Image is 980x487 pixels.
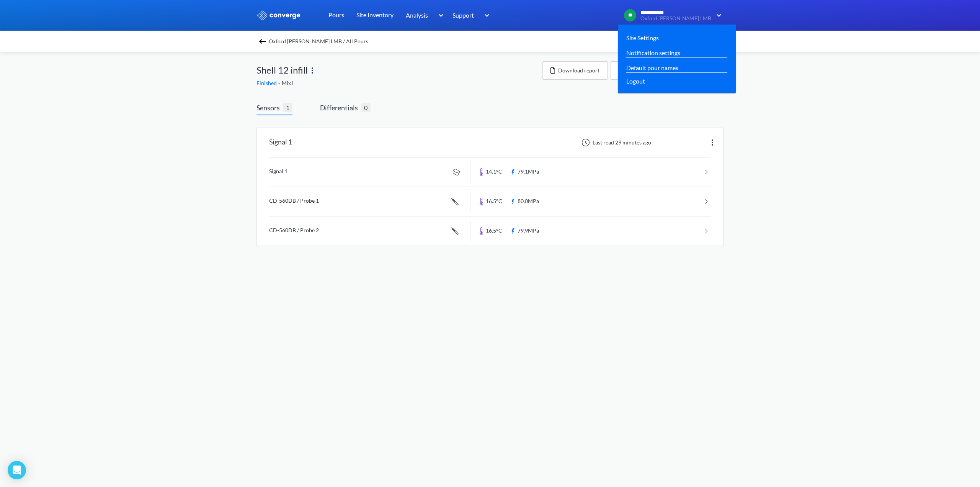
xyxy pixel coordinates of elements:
[308,66,317,75] img: more.svg
[711,11,724,20] img: downArrow.svg
[708,138,717,147] img: more.svg
[406,10,428,20] span: Analysis
[640,16,711,21] span: Oxford [PERSON_NAME] LMB
[433,11,446,20] img: downArrow.svg
[256,10,301,20] img: logo_ewhite.svg
[452,10,474,20] span: Support
[283,103,292,112] span: 1
[626,33,659,43] a: Site Settings
[577,138,653,147] div: Last read 29 minutes ago
[256,79,542,87] div: Mix L
[258,37,267,46] img: backspace.svg
[256,80,278,86] span: Finished
[626,48,680,57] a: Notification settings
[626,76,645,86] span: Logout
[611,61,662,80] button: Edit finish time
[269,133,292,152] div: Signal 1
[278,80,282,86] span: -
[256,102,283,113] span: Sensors
[361,103,371,112] span: 0
[8,461,26,479] div: Open Intercom Messenger
[550,67,555,74] img: icon-file.svg
[626,63,678,72] a: Default pour names
[542,61,608,80] button: Download report
[479,11,492,20] img: downArrow.svg
[269,36,368,47] span: Oxford [PERSON_NAME] LMB / All Pours
[320,102,361,113] span: Differentials
[256,63,308,77] span: Shell 12 infill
